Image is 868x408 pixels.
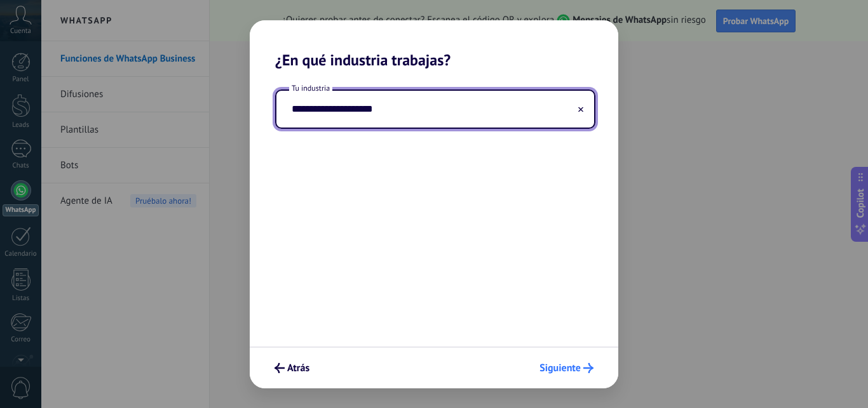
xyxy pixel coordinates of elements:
[534,357,599,379] button: Siguiente
[250,20,618,69] h2: ¿En qué industria trabajas?
[539,364,581,372] span: Siguiente
[287,364,309,372] span: Atrás
[289,83,332,94] span: Tu industria
[269,357,315,379] button: Atrás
